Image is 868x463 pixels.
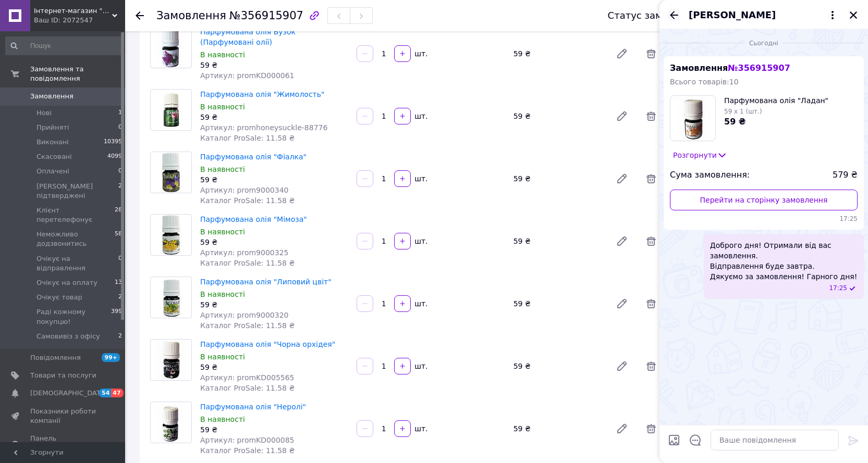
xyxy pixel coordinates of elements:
[412,173,429,184] div: шт.
[36,278,97,287] span: Очікує на оплату
[689,8,776,22] span: [PERSON_NAME]
[200,362,348,372] div: 59 ₴
[200,60,348,70] div: 59 ₴
[412,423,429,434] div: шт.
[156,340,187,380] img: Парфумована олія "Чорна орхідея"
[229,9,303,22] span: №356915907
[102,353,120,362] span: 99+
[36,254,118,273] span: Очікує на відправлення
[200,259,295,267] span: Каталог ProSale: 11.58 ₴
[641,293,662,314] span: Видалити
[36,307,111,326] span: Раді кожному покупцю!
[156,152,187,193] img: Парфумована олія "Фіалка"
[200,321,295,330] span: Каталог ProSale: 11.58 ₴
[412,236,429,246] div: шт.
[30,353,81,362] span: Повідомлення
[710,240,858,282] span: Доброго дня! Отримали від вас замовлення. Відправлення буде завтра. Дякуємо за замовлення! Гарног...
[200,112,348,122] div: 59 ₴
[118,332,122,341] span: 2
[412,361,429,371] div: шт.
[36,152,72,161] span: Скасовані
[670,63,790,73] span: Замовлення
[156,277,187,318] img: Парфумована олія "Липовий цвіт"
[200,353,245,361] span: В наявності
[200,165,245,173] span: В наявності
[156,90,187,130] img: Парфумована олія "Жимолость"
[670,149,730,161] button: Розгорнути
[612,106,632,127] a: Редагувати
[724,117,746,127] span: 59 ₴
[30,389,107,398] span: [DEMOGRAPHIC_DATA]
[200,415,245,423] span: В наявності
[200,215,307,223] a: Парфумована олія "Мімоза"
[36,108,52,118] span: Нові
[689,433,702,447] button: Відкрити шаблони відповідей
[118,108,122,118] span: 1
[612,168,632,189] a: Редагувати
[34,16,125,25] div: Ваш ID: 2072547
[34,6,112,16] span: Інтернет-магазин "Українські Подарунки"
[118,123,122,132] span: 0
[36,167,69,176] span: Оплачені
[200,436,295,444] span: Артикул: promKD000085
[111,389,123,397] span: 47
[200,248,288,257] span: Артикул: prom9000325
[104,137,122,147] span: 10395
[200,174,348,185] div: 59 ₴
[847,9,860,21] button: Закрити
[612,43,632,64] a: Редагувати
[36,123,69,132] span: Прийняті
[670,190,858,210] a: Перейти на сторінку замовлення
[200,384,295,392] span: Каталог ProSale: 11.58 ₴
[30,65,125,83] span: Замовлення та повідомлення
[200,228,245,236] span: В наявності
[111,307,122,326] span: 399
[668,9,680,21] button: Назад
[509,234,607,248] div: 59 ₴
[509,46,607,61] div: 59 ₴
[30,92,74,101] span: Замовлення
[36,137,69,147] span: Виконані
[509,359,607,373] div: 59 ₴
[641,43,662,64] span: Видалити
[30,434,96,453] span: Панель управління
[118,254,122,273] span: 0
[200,90,324,98] a: Парфумована олія "Жимолость"
[118,182,122,201] span: 2
[200,28,296,46] a: Парфумована олія Бузок (Парфумовані олії)
[641,231,662,252] span: Видалити
[200,446,295,455] span: Каталог ProSale: 11.58 ₴
[99,389,111,397] span: 54
[200,237,348,247] div: 59 ₴
[509,421,607,436] div: 59 ₴
[156,9,226,22] span: Замовлення
[200,186,288,194] span: Артикул: prom9000340
[612,293,632,314] a: Редагувати
[36,182,118,201] span: [PERSON_NAME] підтверджені
[118,293,122,302] span: 2
[724,108,762,115] span: 59 x 1 (шт.)
[200,103,245,111] span: В наявності
[36,293,82,302] span: Очікує товар
[412,48,429,59] div: шт.
[676,96,710,141] img: 1561094126_w100_h100_parfyumirovannoe-maslo-ladan.jpg
[509,171,607,186] div: 59 ₴
[156,402,187,443] img: Парфумована олія "Неролі"
[641,168,662,189] span: Видалити
[641,418,662,439] span: Видалити
[30,407,96,426] span: Показники роботи компанії
[608,10,704,21] div: Статус замовлення
[745,39,783,48] span: Сьогодні
[641,356,662,377] span: Видалити
[612,418,632,439] a: Редагувати
[118,167,122,176] span: 0
[612,231,632,252] a: Редагувати
[200,340,335,348] a: Парфумована олія "Чорна орхідея"
[36,332,100,341] span: Самовивіз з офісу
[200,123,327,132] span: Артикул: promhoneysuckle-88776
[200,373,295,382] span: Артикул: promKD005565
[689,8,839,22] button: [PERSON_NAME]
[107,152,122,161] span: 4099
[36,206,115,224] span: Клієнт перетелефонує
[728,63,790,73] span: № 356915907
